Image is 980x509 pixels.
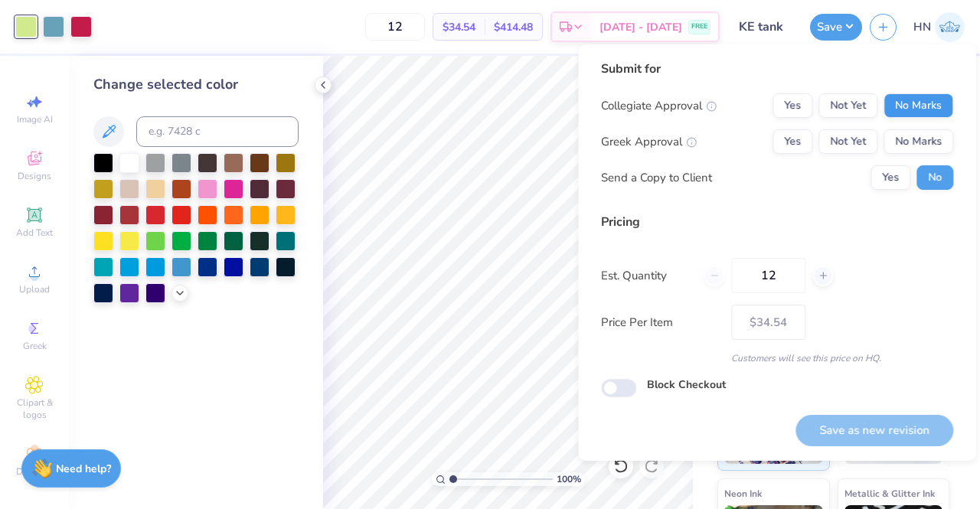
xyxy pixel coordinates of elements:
[647,377,726,393] label: Block Checkout
[601,314,720,331] label: Price Per Item
[56,462,111,476] strong: Need help?
[93,74,299,95] div: Change selected color
[810,14,862,41] button: Save
[601,133,697,151] div: Greek Approval
[601,97,717,115] div: Collegiate Approval
[557,472,581,486] span: 100 %
[8,396,61,421] span: Clipart & logos
[494,19,533,35] span: $414.48
[884,93,953,118] button: No Marks
[16,227,53,239] span: Add Text
[136,116,299,147] input: e.g. 7428 c
[773,93,812,118] button: Yes
[19,283,50,295] span: Upload
[601,60,953,78] div: Submit for
[731,258,805,293] input: – –
[724,485,762,501] span: Neon Ink
[18,170,51,182] span: Designs
[691,21,707,32] span: FREE
[916,165,953,190] button: No
[727,11,802,42] input: Untitled Design
[935,12,965,42] img: Huda Nadeem
[818,129,877,154] button: Not Yet
[844,485,935,501] span: Metallic & Glitter Ink
[601,213,953,231] div: Pricing
[23,340,47,352] span: Greek
[443,19,475,35] span: $34.54
[17,113,53,126] span: Image AI
[871,165,910,190] button: Yes
[601,351,953,365] div: Customers will see this price on HQ.
[773,129,812,154] button: Yes
[365,13,425,41] input: – –
[913,12,965,42] a: HN
[913,18,931,36] span: HN
[818,93,877,118] button: Not Yet
[601,267,692,285] label: Est. Quantity
[601,169,712,187] div: Send a Copy to Client
[599,19,682,35] span: [DATE] - [DATE]
[884,129,953,154] button: No Marks
[16,465,53,478] span: Decorate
